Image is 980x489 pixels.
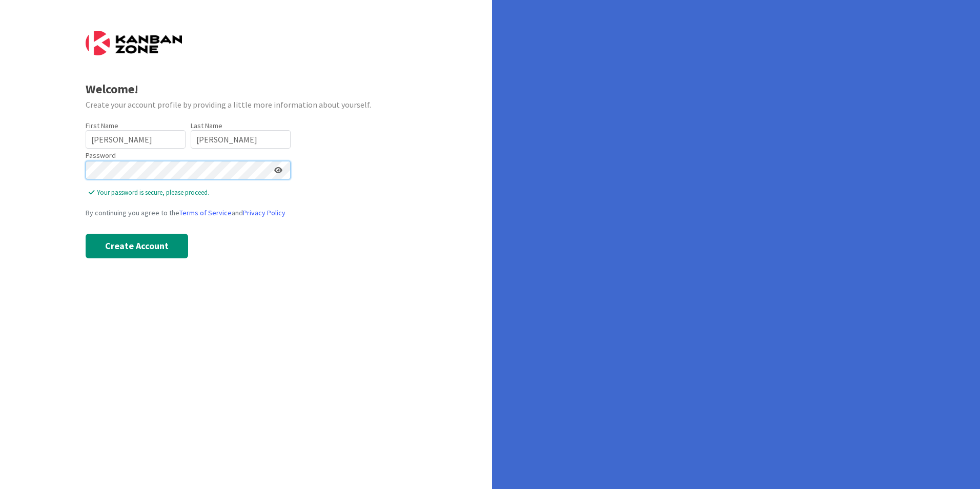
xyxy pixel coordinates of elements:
span: Your password is secure, please proceed. [89,188,291,198]
label: Password [86,150,116,161]
div: Create your account profile by providing a little more information about yourself. [86,98,407,111]
button: Create Account [86,234,188,258]
label: First Name [86,121,118,130]
a: Terms of Service [179,208,232,217]
img: Kanban Zone [86,31,182,55]
label: Last Name [191,121,222,130]
div: By continuing you agree to the and [86,208,407,218]
div: Welcome! [86,80,407,98]
a: Privacy Policy [243,208,285,217]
